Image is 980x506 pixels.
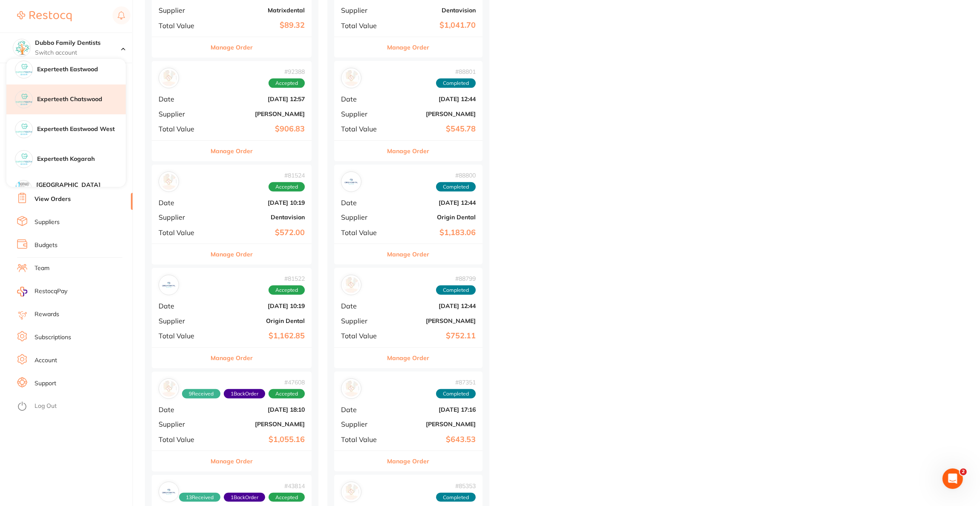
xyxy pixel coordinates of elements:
[212,125,305,134] b: $906.83
[341,199,384,206] span: Date
[341,332,384,340] span: Total Value
[390,125,476,134] b: $545.78
[159,420,205,428] span: Supplier
[15,121,32,138] img: Experteeth Eastwood West
[343,484,359,500] img: Dentavision
[390,21,476,30] b: $1,041.70
[15,180,32,197] img: North West Dental Wynyard
[36,181,126,198] h4: [GEOGRAPHIC_DATA] Wynyard
[436,483,476,489] span: # 85353
[17,287,27,297] img: RestocqPay
[212,332,305,340] b: $1,162.85
[390,96,476,102] b: [DATE] 12:44
[343,277,359,293] img: Henry Schein Halas
[212,214,305,221] b: Dentavision
[179,483,305,489] span: # 43814
[341,95,384,103] span: Date
[35,195,71,204] a: View Orders
[35,49,121,57] p: Switch account
[390,228,476,237] b: $1,183.06
[269,172,305,179] span: # 81524
[159,406,205,413] span: Date
[152,268,312,368] div: Origin Dental#81522AcceptedDate[DATE] 10:19SupplierOrigin DentalTotal Value$1,162.85Manage Order
[211,244,253,265] button: Manage Order
[212,21,305,30] b: $89.32
[159,110,205,118] span: Supplier
[341,420,384,428] span: Supplier
[341,125,384,133] span: Total Value
[390,317,476,324] b: [PERSON_NAME]
[159,213,205,221] span: Supplier
[390,199,476,206] b: [DATE] 12:44
[37,155,126,163] h4: Experteeth Kogarah
[159,332,205,340] span: Total Value
[159,436,205,443] span: Total Value
[390,421,476,427] b: [PERSON_NAME]
[343,381,359,397] img: Henry Schein Halas
[182,389,220,398] span: Received
[212,96,305,102] b: [DATE] 12:57
[211,141,253,161] button: Manage Order
[15,151,32,168] img: Experteeth Kogarah
[161,70,177,86] img: Adam Dental
[436,79,476,88] span: Completed
[159,125,205,133] span: Total Value
[182,379,305,386] span: # 47608
[269,285,305,295] span: Accepted
[35,333,71,342] a: Subscriptions
[159,6,205,14] span: Supplier
[341,229,384,236] span: Total Value
[436,285,476,295] span: Completed
[159,22,205,29] span: Total Value
[161,381,177,397] img: Henry Schein Halas
[387,348,430,368] button: Manage Order
[436,493,476,502] span: Completed
[387,141,430,161] button: Manage Order
[224,493,265,502] span: Back orders
[152,165,312,265] div: Dentavision#81524AcceptedDate[DATE] 10:19SupplierDentavisionTotal Value$572.00Manage Order
[35,241,58,250] a: Budgets
[269,182,305,192] span: Accepted
[17,400,130,413] button: Log Out
[341,6,384,14] span: Supplier
[17,6,72,26] a: Restocq Logo
[17,11,72,21] img: Restocq Logo
[212,7,305,14] b: Matrixdental
[390,7,476,14] b: Dentavision
[212,228,305,237] b: $572.00
[161,277,177,293] img: Origin Dental
[390,332,476,340] b: $752.11
[343,174,359,190] img: Origin Dental
[343,70,359,86] img: Adam Dental
[152,372,312,472] div: Henry Schein Halas#476089Received1BackOrderAcceptedDate[DATE] 18:10Supplier[PERSON_NAME]Total Val...
[159,95,205,103] span: Date
[179,493,220,502] span: Received
[390,435,476,444] b: $643.53
[960,468,967,475] span: 2
[35,310,59,319] a: Rewards
[341,213,384,221] span: Supplier
[37,125,126,134] h4: Experteeth Eastwood West
[159,199,205,206] span: Date
[159,317,205,325] span: Supplier
[211,451,253,471] button: Manage Order
[436,389,476,398] span: Completed
[390,406,476,413] b: [DATE] 17:16
[212,435,305,444] b: $1,055.16
[269,79,305,88] span: Accepted
[341,406,384,413] span: Date
[159,302,205,310] span: Date
[35,356,57,365] a: Account
[269,389,305,398] span: Accepted
[341,436,384,443] span: Total Value
[436,172,476,179] span: # 88800
[161,484,177,500] img: Origin Dental
[269,493,305,502] span: Accepted
[37,65,126,74] h4: Experteeth Eastwood
[211,348,253,368] button: Manage Order
[152,61,312,161] div: Adam Dental#92388AcceptedDate[DATE] 12:57Supplier[PERSON_NAME]Total Value$906.83Manage Order
[212,199,305,206] b: [DATE] 10:19
[387,244,430,265] button: Manage Order
[15,91,32,108] img: Experteeth Chatswood
[35,218,60,227] a: Suppliers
